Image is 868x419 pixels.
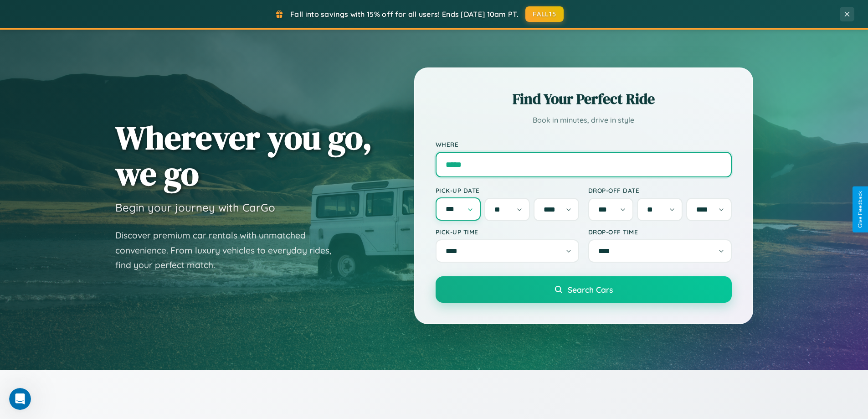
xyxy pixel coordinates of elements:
[436,186,579,194] label: Pick-up Date
[588,228,732,236] label: Drop-off Time
[588,186,732,194] label: Drop-off Date
[436,228,579,236] label: Pick-up Time
[436,140,732,148] label: Where
[857,191,863,228] div: Give Feedback
[290,10,519,19] span: Fall into savings with 15% off for all users! Ends [DATE] 10am PT.
[115,119,372,191] h1: Wherever you go, we go
[436,89,732,109] h2: Find Your Perfect Ride
[436,276,732,303] button: Search Cars
[568,285,613,295] span: Search Cars
[9,388,31,410] iframe: Intercom live chat
[115,228,343,273] p: Discover premium car rentals with unmatched convenience. From luxury vehicles to everyday rides, ...
[436,114,732,127] p: Book in minutes, drive in style
[525,6,564,22] button: FALL15
[115,201,275,214] h3: Begin your journey with CarGo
